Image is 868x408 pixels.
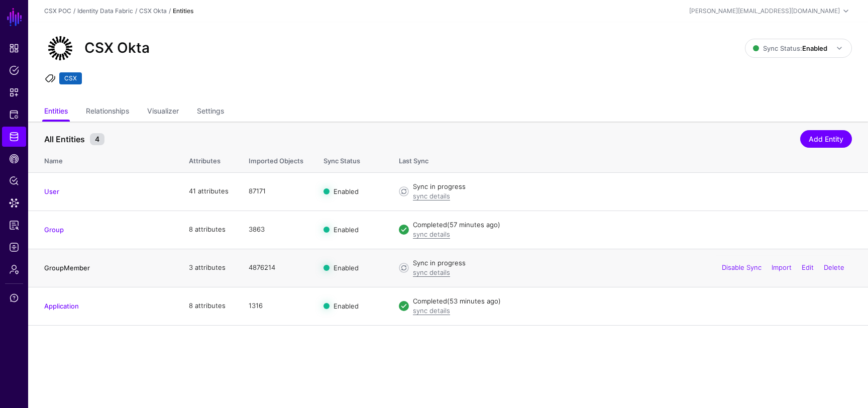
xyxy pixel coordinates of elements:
[9,154,19,164] span: CAEP Hub
[334,302,359,310] span: Enabled
[239,211,313,249] td: 3863
[2,82,26,103] a: Snippets
[179,249,239,287] td: 3 attributes
[197,103,224,122] a: Settings
[2,171,26,191] a: Policy Lens
[147,103,179,122] a: Visualizer
[413,192,450,200] a: sync details
[9,242,19,252] span: Logs
[413,268,450,276] a: sync details
[86,103,129,122] a: Relationships
[413,182,852,192] div: Sync in progress
[2,38,26,58] a: Dashboard
[167,7,173,16] div: /
[9,264,19,274] span: Admin
[71,7,77,16] div: /
[802,263,814,271] a: Edit
[2,215,26,235] a: Reports
[313,146,389,172] th: Sync Status
[84,40,150,57] h2: CSX Okta
[2,259,26,279] a: Admin
[413,307,450,315] a: sync details
[9,87,19,97] span: Snippets
[44,103,68,122] a: Entities
[802,44,827,52] strong: Enabled
[722,263,762,271] a: Disable Sync
[800,130,852,148] a: Add Entity
[334,226,359,234] span: Enabled
[413,296,852,307] div: Completed (53 minutes ago)
[44,32,76,64] img: svg+xml;base64,PHN2ZyB3aWR0aD0iNjQiIGhlaWdodD0iNjQiIHZpZXdCb3g9IjAgMCA2NCA2NCIgZmlsbD0ibm9uZSIgeG...
[173,7,193,15] strong: Entities
[44,302,79,310] a: Application
[133,7,139,16] div: /
[44,7,71,15] a: CSX POC
[6,6,23,28] a: SGNL
[239,146,313,172] th: Imported Objects
[9,293,19,303] span: Support
[239,249,313,287] td: 4876214
[334,264,359,272] span: Enabled
[9,176,19,186] span: Policy Lens
[44,226,64,234] a: Group
[179,172,239,211] td: 41 attributes
[179,146,239,172] th: Attributes
[413,220,852,230] div: Completed (57 minutes ago)
[334,187,359,195] span: Enabled
[413,258,852,268] div: Sync in progress
[42,133,87,145] span: All Entities
[90,133,104,145] small: 4
[139,7,167,15] a: CSX Okta
[28,146,179,172] th: Name
[9,198,19,208] span: Data Lens
[77,7,133,15] a: Identity Data Fabric
[2,149,26,169] a: CAEP Hub
[179,287,239,325] td: 8 attributes
[2,237,26,257] a: Logs
[2,60,26,80] a: Policies
[9,220,19,230] span: Reports
[59,72,82,84] span: CSX
[413,230,450,238] a: sync details
[2,193,26,213] a: Data Lens
[772,263,792,271] a: Import
[9,132,19,142] span: Identity Data Fabric
[753,44,827,52] span: Sync Status:
[9,110,19,120] span: Protected Systems
[239,287,313,325] td: 1316
[9,65,19,75] span: Policies
[239,172,313,211] td: 87171
[179,211,239,249] td: 8 attributes
[689,7,840,16] div: [PERSON_NAME][EMAIL_ADDRESS][DOMAIN_NAME]
[824,263,844,271] a: Delete
[2,105,26,125] a: Protected Systems
[44,187,59,195] a: User
[2,127,26,147] a: Identity Data Fabric
[389,146,868,172] th: Last Sync
[9,43,19,53] span: Dashboard
[44,264,90,272] a: GroupMember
